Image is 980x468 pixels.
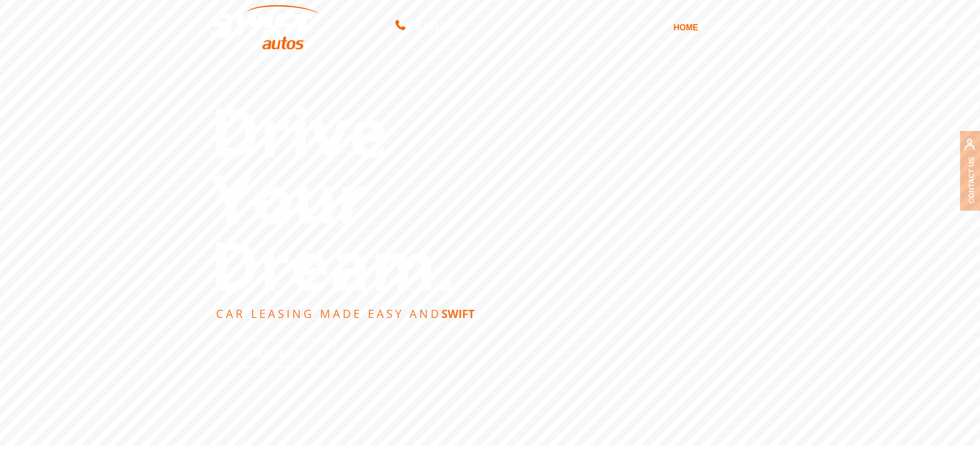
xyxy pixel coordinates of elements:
rs-layer: Drive Your Dream. [210,98,455,298]
a: Let's Talk [217,339,335,367]
a: HOME [666,16,705,38]
a: DEALS [748,16,789,38]
strong: SWIFT [441,306,475,321]
a: LEASE BY MAKE [790,16,881,38]
span: 855.793.2888 [405,20,462,34]
a: 855.793.2888 [396,23,462,31]
rs-layer: CAR LEASING MADE EASY AND [216,308,475,319]
a: CONTACT US [912,16,979,38]
img: Swift Autos [211,5,319,50]
a: ABOUT [705,16,748,38]
a: FAQ [881,16,912,38]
